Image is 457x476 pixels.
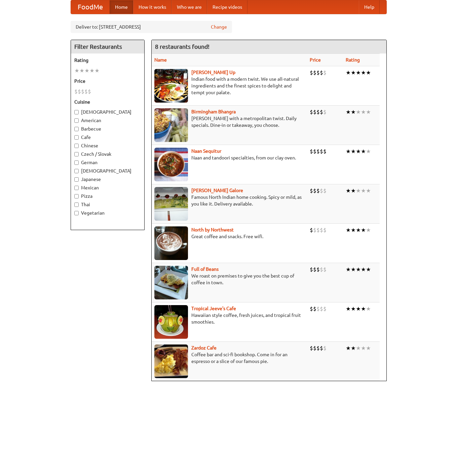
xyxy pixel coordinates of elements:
a: North by Northwest [191,227,234,232]
li: ★ [94,67,100,74]
li: $ [323,344,327,352]
li: ★ [89,67,94,74]
li: ★ [84,67,89,74]
label: [DEMOGRAPHIC_DATA] [74,109,141,115]
input: German [74,160,79,165]
li: $ [323,187,327,194]
label: Cafe [74,134,141,141]
li: $ [316,187,320,194]
li: ★ [366,148,371,155]
li: ★ [346,108,351,116]
li: ★ [356,108,361,116]
label: Mexican [74,184,141,191]
input: Cafe [74,135,79,140]
label: Chinese [74,142,141,149]
a: [PERSON_NAME] Up [191,70,235,75]
p: Coffee bar and sci-fi bookshop. Come in for an espresso or a slice of our famous pie. [154,351,305,365]
label: Vegetarian [74,210,141,216]
a: Who we are [172,0,207,14]
li: $ [320,187,323,194]
li: $ [310,305,313,313]
input: [DEMOGRAPHIC_DATA] [74,169,79,173]
a: Zardoz Cafe [191,345,217,351]
a: Home [110,0,133,14]
a: Rating [346,57,360,63]
div: Deliver to: [STREET_ADDRESS] [71,21,232,33]
li: ★ [346,148,351,155]
img: currygalore.jpg [154,187,188,221]
li: $ [320,148,323,155]
a: Full of Beans [191,266,219,272]
li: $ [316,69,320,76]
a: Tropical Jeeve's Cafe [191,306,236,311]
p: Great coffee and snacks. Free wifi. [154,233,305,240]
p: Naan and tandoori specialties, from our clay oven. [154,154,305,161]
input: Chinese [74,144,79,148]
li: ★ [366,344,371,352]
li: $ [323,69,327,76]
li: ★ [351,108,356,116]
li: $ [320,266,323,273]
li: ★ [361,344,366,352]
li: ★ [346,305,351,313]
li: $ [81,88,84,95]
img: jeeves.jpg [154,305,188,339]
li: ★ [361,305,366,313]
a: Birmingham Bhangra [191,109,236,114]
label: German [74,159,141,166]
input: Thai [74,203,79,207]
a: Recipe videos [207,0,247,14]
li: ★ [366,266,371,273]
label: Czech / Slovak [74,151,141,157]
li: $ [310,344,313,352]
li: $ [84,88,88,95]
li: ★ [346,226,351,234]
input: Japanese [74,177,79,182]
ng-pluralize: 8 restaurants found! [155,43,210,50]
li: ★ [74,67,79,74]
li: ★ [346,266,351,273]
a: Naan Sequitur [191,148,221,154]
li: $ [316,148,320,155]
li: ★ [366,108,371,116]
li: $ [320,344,323,352]
li: $ [323,108,327,116]
li: $ [323,148,327,155]
a: Help [359,0,380,14]
li: ★ [366,226,371,234]
li: $ [313,344,316,352]
li: $ [313,266,316,273]
li: $ [320,226,323,234]
li: ★ [356,226,361,234]
li: $ [320,305,323,313]
li: $ [313,69,316,76]
li: ★ [351,226,356,234]
a: Change [211,24,227,30]
li: $ [316,108,320,116]
p: Famous North Indian home cooking. Spicy or mild, as you like it. Delivery available. [154,194,305,207]
li: ★ [351,187,356,194]
li: ★ [361,187,366,194]
input: Czech / Slovak [74,152,79,156]
li: $ [323,266,327,273]
li: $ [320,108,323,116]
li: ★ [351,344,356,352]
img: naansequitur.jpg [154,148,188,181]
li: $ [310,187,313,194]
li: $ [313,187,316,194]
input: Mexican [74,186,79,190]
li: ★ [366,187,371,194]
li: $ [88,88,91,95]
li: $ [74,88,78,95]
b: [PERSON_NAME] Galore [191,188,243,193]
label: [DEMOGRAPHIC_DATA] [74,168,141,174]
li: ★ [366,305,371,313]
label: Pizza [74,193,141,199]
input: [DEMOGRAPHIC_DATA] [74,110,79,114]
li: $ [323,226,327,234]
li: ★ [351,148,356,155]
img: zardoz.jpg [154,344,188,378]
